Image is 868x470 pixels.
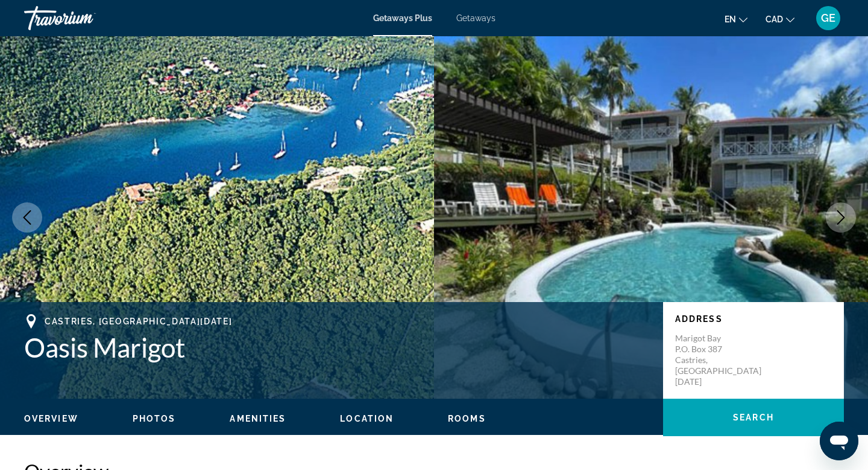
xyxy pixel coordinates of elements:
span: GE [821,12,835,24]
button: User Menu [813,5,844,31]
span: Amenities [230,414,286,423]
button: Rooms [448,413,486,424]
span: en [725,14,736,24]
button: Change currency [766,10,794,28]
span: Rooms [448,414,486,423]
span: Search [733,413,774,422]
button: Overview [24,413,78,424]
a: Getaways [456,13,495,23]
span: CAD [766,14,783,24]
h1: Oasis Marigot [24,332,651,363]
button: Previous image [12,202,42,233]
a: Travorium [24,2,145,34]
span: Castries, [GEOGRAPHIC_DATA][DATE] [45,317,232,326]
button: Change language [725,10,747,28]
iframe: Button to launch messaging window [820,422,858,460]
span: Overview [24,414,78,423]
button: Location [340,413,394,424]
p: Marigot Bay P.O. Box 387 Castries, [GEOGRAPHIC_DATA][DATE] [675,333,772,387]
span: Location [340,414,394,423]
button: Next image [826,202,856,233]
a: Getaways Plus [373,13,432,23]
button: Amenities [230,413,286,424]
button: Photos [133,413,176,424]
button: Search [663,399,844,436]
p: Address [675,314,832,324]
span: Photos [133,414,176,423]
